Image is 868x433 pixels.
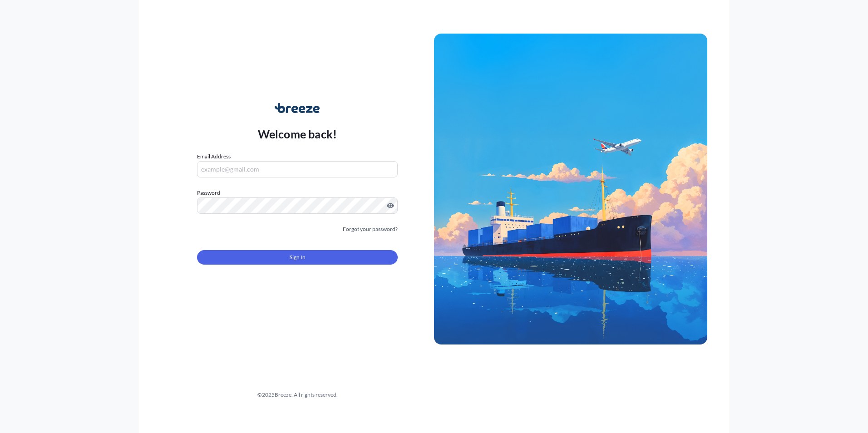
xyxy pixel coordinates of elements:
p: Welcome back! [258,127,337,141]
label: Password [197,188,398,197]
a: Forgot your password? [343,225,398,234]
img: Ship illustration [434,34,707,344]
label: Email Address [197,152,231,161]
span: Sign In [290,253,306,262]
button: Sign In [197,250,398,265]
div: © 2025 Breeze. All rights reserved. [161,390,434,399]
input: example@gmail.com [197,161,398,177]
button: Show password [387,202,394,209]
